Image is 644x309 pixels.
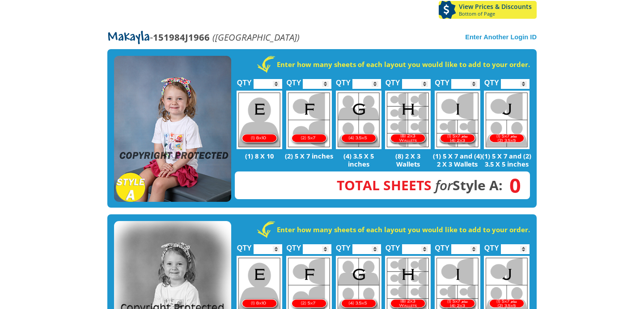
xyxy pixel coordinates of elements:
[503,180,521,190] span: 0
[435,91,480,149] img: I
[432,152,482,168] p: (1) 5 X 7 and (4) 2 X 3 Wallets
[235,152,284,160] p: (1) 8 X 10
[484,91,530,149] img: J
[383,152,433,168] p: (8) 2 X 3 Wallets
[435,234,449,256] label: QTY
[386,69,400,91] label: QTY
[482,152,532,168] p: (1) 5 X 7 and (2) 3.5 X 5 inches
[153,31,210,43] strong: 151984J1966
[286,234,301,256] label: QTY
[237,91,282,149] img: E
[114,56,231,202] img: STYLE A
[237,234,252,256] label: QTY
[286,91,332,149] img: F
[284,152,334,160] p: (2) 5 X 7 inches
[337,176,432,194] span: Total Sheets
[107,32,300,42] p: -
[435,176,453,194] em: for
[439,1,537,19] a: View Prices & DiscountsBottom of Page
[336,234,351,256] label: QTY
[386,234,400,256] label: QTY
[459,11,537,17] span: Bottom of Page
[277,225,530,234] strong: Enter how many sheets of each layout you would like to add to your order.
[107,30,150,45] span: Makayla
[212,31,300,43] em: ([GEOGRAPHIC_DATA])
[336,69,351,91] label: QTY
[435,69,449,91] label: QTY
[484,234,499,256] label: QTY
[385,91,431,149] img: H
[277,60,530,69] strong: Enter how many sheets of each layout you would like to add to your order.
[337,176,503,194] strong: Style A:
[336,91,381,149] img: G
[484,69,499,91] label: QTY
[334,152,383,168] p: (4) 3.5 X 5 inches
[465,33,537,41] a: Enter Another Login ID
[237,69,252,91] label: QTY
[286,69,301,91] label: QTY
